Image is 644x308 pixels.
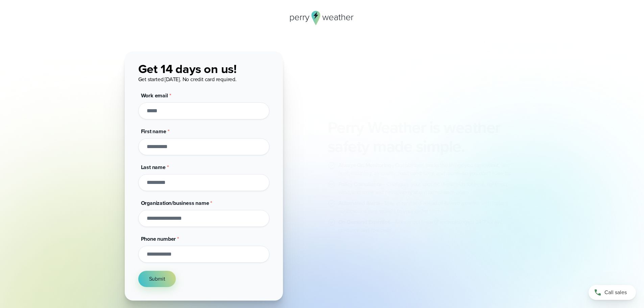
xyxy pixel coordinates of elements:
span: First name [141,127,166,135]
span: Submit [149,275,165,283]
span: Get 14 days on us! [138,60,237,78]
span: Get started [DATE]. No credit card required. [138,75,237,83]
span: Phone number [141,235,176,243]
span: Organization/business name [141,199,209,207]
span: Work email [141,92,168,99]
a: Call sales [589,285,636,300]
span: Call sales [604,288,627,297]
span: Last name [141,163,166,171]
button: Submit [138,271,176,287]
